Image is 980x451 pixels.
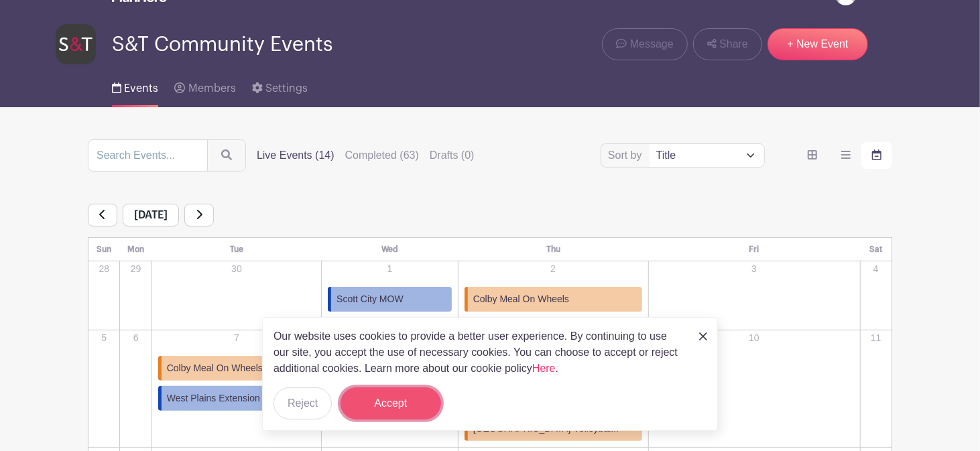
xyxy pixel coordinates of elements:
[89,262,119,276] p: 28
[158,356,315,381] a: Colby Meal On Wheels
[257,147,334,164] label: Live Events (14)
[768,28,868,60] a: + New Event
[153,262,320,276] p: 30
[153,331,320,345] p: 7
[89,331,119,345] p: 5
[328,287,452,312] a: Scott City MOW
[167,361,263,375] span: Colby Meal On Wheels
[699,332,707,340] img: close_button-5f87c8562297e5c2d7936805f587ecaba9071eb48480494691a3f1689db116b3.svg
[336,292,404,306] span: Scott City MOW
[648,238,860,261] th: Fri
[719,36,748,52] span: Share
[430,147,475,164] label: Drafts (0)
[273,328,685,377] p: Our website uses cookies to provide a better user experience. By continuing to use our site, you ...
[273,387,332,420] button: Reject
[121,262,150,276] p: 29
[473,292,569,306] span: Colby Meal On Wheels
[112,64,158,107] a: Events
[322,238,458,261] th: Wed
[608,147,646,164] label: Sort by
[861,262,891,276] p: 4
[112,34,332,56] span: S&T Community Events
[123,204,179,227] span: [DATE]
[322,262,457,276] p: 1
[459,262,648,276] p: 2
[861,331,891,345] p: 11
[345,147,419,164] label: Completed (63)
[124,83,158,94] span: Events
[252,64,308,107] a: Settings
[650,331,859,345] p: 10
[158,386,315,411] a: West Plains Extension Distr...
[120,238,151,261] th: Mon
[458,238,648,261] th: Thu
[532,363,556,374] a: Here
[797,142,892,169] div: order and view
[860,238,892,261] th: Sat
[88,139,208,172] input: Search Events...
[174,64,235,107] a: Members
[602,28,687,60] a: Message
[465,287,642,312] a: Colby Meal On Wheels
[650,262,859,276] p: 3
[56,24,96,64] img: s-and-t-logo-planhero.png
[167,391,290,405] span: West Plains Extension Distr...
[121,331,150,345] p: 6
[341,387,441,420] button: Accept
[188,83,236,94] span: Members
[693,28,762,60] a: Share
[257,147,485,164] div: filters
[630,36,674,52] span: Message
[151,238,321,261] th: Tue
[88,238,120,261] th: Sun
[265,83,308,94] span: Settings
